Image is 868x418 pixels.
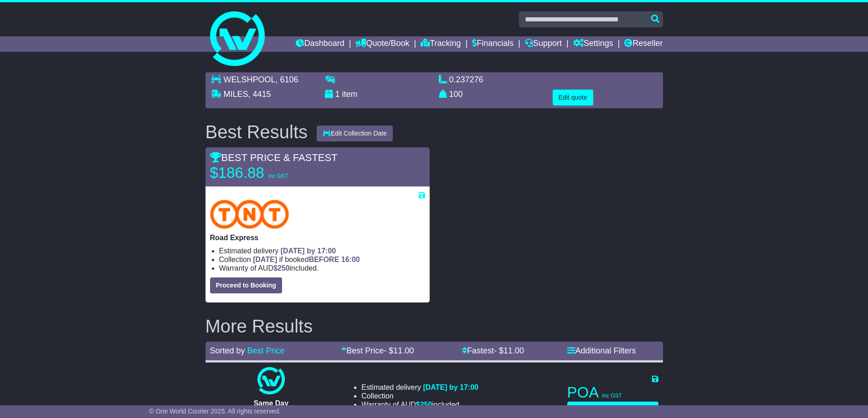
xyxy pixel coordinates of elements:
[602,393,622,399] span: inc GST
[277,264,290,272] span: 250
[210,233,425,242] p: Road Express
[567,383,658,402] p: POA
[205,316,663,336] h2: More Results
[624,36,663,52] a: Reseller
[567,402,658,418] button: Proceed to Booking
[342,90,358,99] span: item
[494,346,524,355] span: - $
[341,256,360,263] span: 16:00
[525,36,562,52] a: Support
[219,264,425,272] li: Warranty of AUD included.
[423,383,478,391] span: [DATE] by 17:00
[224,75,276,84] span: WELSHPOOL
[335,90,340,99] span: 1
[341,346,414,355] a: Best Price- $11.00
[224,90,248,99] span: MILES
[276,75,298,84] span: , 6106
[361,392,478,400] li: Collection
[416,401,432,408] span: $
[393,346,414,355] span: 11.00
[210,164,324,182] p: $186.88
[449,90,463,99] span: 100
[449,75,483,84] span: 0.237276
[253,256,360,263] span: if booked
[210,277,282,293] button: Proceed to Booking
[201,122,313,142] div: Best Results
[472,36,514,52] a: Financials
[247,346,285,355] a: Best Price
[210,200,289,229] img: TNT Domestic: Road Express
[317,126,393,141] button: Edit Collection Date
[210,152,338,163] span: BEST PRICE & FASTEST
[273,264,290,272] span: $
[268,173,288,179] span: inc GST
[421,36,461,52] a: Tracking
[384,346,414,355] span: - $
[309,256,339,263] span: BEFORE
[257,367,285,394] img: One World Courier: Same Day Nationwide(quotes take 0.5-1 hour)
[503,346,524,355] span: 11.00
[210,346,245,355] span: Sorted by
[281,247,336,255] span: [DATE] by 17:00
[361,400,478,409] li: Warranty of AUD included.
[149,408,281,415] span: © One World Courier 2025. All rights reserved.
[573,36,613,52] a: Settings
[355,36,409,52] a: Quote/Book
[219,247,425,255] li: Estimated delivery
[553,90,593,106] button: Edit quote
[462,346,524,355] a: Fastest- $11.00
[253,256,277,263] span: [DATE]
[361,383,478,392] li: Estimated delivery
[248,90,271,99] span: , 4415
[296,36,344,52] a: Dashboard
[420,401,432,408] span: 250
[567,346,636,355] a: Additional Filters
[219,255,425,264] li: Collection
